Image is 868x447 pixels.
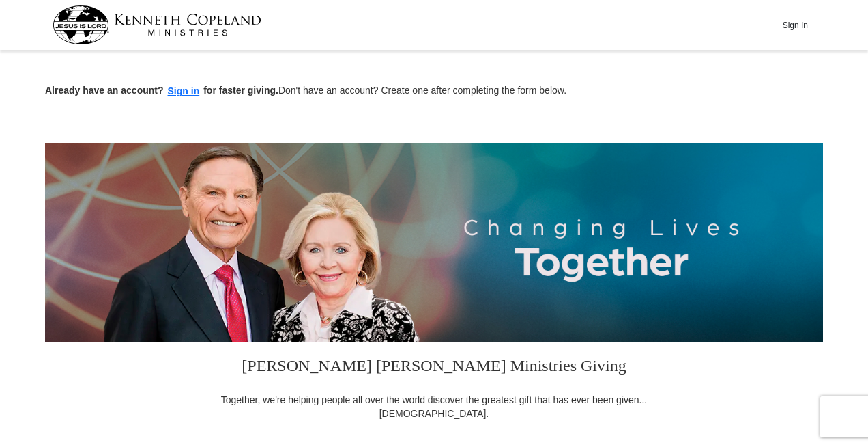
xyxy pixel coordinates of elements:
[775,14,815,36] button: Sign In
[53,5,261,44] img: kcm-header-logo.svg
[164,83,204,99] button: Sign in
[212,342,656,393] h3: [PERSON_NAME] [PERSON_NAME] Ministries Giving
[45,83,823,99] p: Don't have an account? Create one after completing the form below.
[45,85,278,96] strong: Already have an account? for faster giving.
[212,393,656,420] div: Together, we're helping people all over the world discover the greatest gift that has ever been g...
